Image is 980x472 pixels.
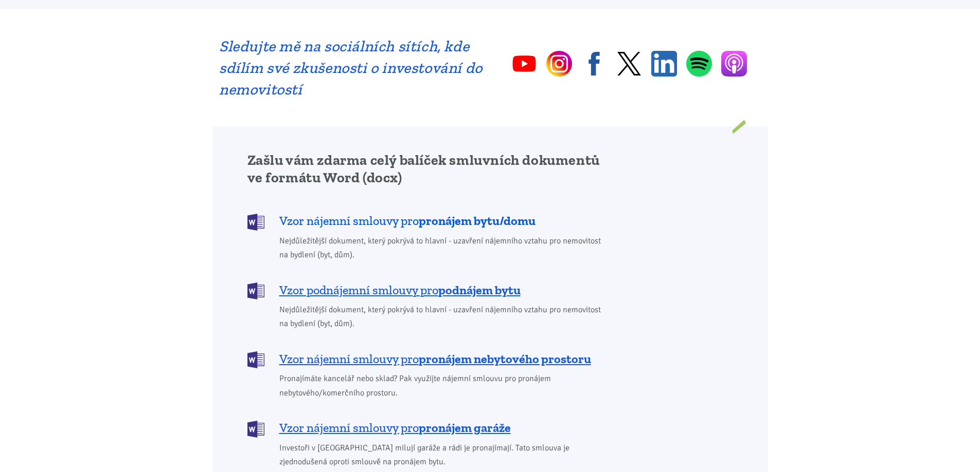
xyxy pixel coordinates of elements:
[511,51,537,77] a: YouTube
[651,51,677,77] a: Linkedin
[419,420,511,435] b: pronájem garáže
[279,420,511,436] span: Vzor nájemní smlouvy pro
[247,281,608,298] a: Vzor podnájemní smlouvy propodnájem bytu
[279,282,521,298] span: Vzor podnájemní smlouvy pro
[247,421,264,438] img: DOCX (Word)
[419,351,591,366] b: pronájem nebytového prostoru
[279,234,608,262] span: Nejdůležitější dokument, který pokrývá to hlavní - uzavření nájemního vztahu pro nemovitost na by...
[686,50,712,77] a: Spotify
[438,282,521,297] b: podnájem bytu
[247,152,608,186] h2: Zašlu vám zdarma celý balíček smluvních dokumentů ve formátu Word (docx)
[279,213,536,229] span: Vzor nájemní smlouvy pro
[247,350,608,367] a: Vzor nájemní smlouvy propronájem nebytového prostoru
[721,51,747,77] a: Apple Podcasts
[419,213,536,228] b: pronájem bytu/domu
[581,51,607,77] a: Facebook
[219,35,483,100] h2: Sledujte mě na sociálních sítích, kde sdílím své zkušenosti o investování do nemovitostí
[247,282,264,299] img: DOCX (Word)
[279,441,608,469] span: Investoři v [GEOGRAPHIC_DATA] milují garáže a rádi je pronajímají. Tato smlouva je zjednodušená o...
[279,351,591,367] span: Vzor nájemní smlouvy pro
[247,351,264,368] img: DOCX (Word)
[247,420,608,437] a: Vzor nájemní smlouvy propronájem garáže
[279,303,608,331] span: Nejdůležitější dokument, který pokrývá to hlavní - uzavření nájemního vztahu pro nemovitost na by...
[279,372,608,400] span: Pronajímáte kancelář nebo sklad? Pak využijte nájemní smlouvu pro pronájem nebytového/komerčního ...
[247,213,608,230] a: Vzor nájemní smlouvy propronájem bytu/domu
[616,51,642,77] a: Twitter
[247,214,264,231] img: DOCX (Word)
[546,51,572,77] a: Instagram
